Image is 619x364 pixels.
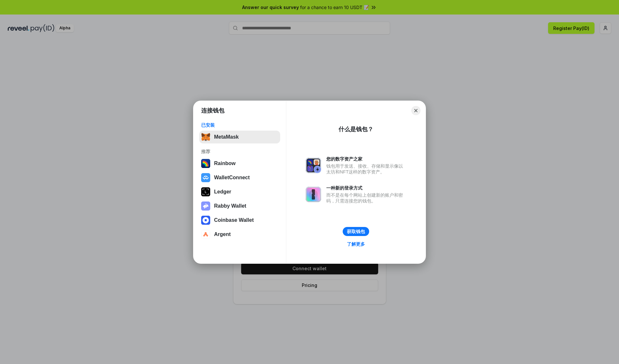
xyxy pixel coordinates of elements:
[201,149,278,154] div: 推荐
[326,163,406,175] div: 钱包用于发送、接收、存储和显示像以太坊和NFT这样的数字资产。
[199,171,280,184] button: WalletConnect
[201,202,210,211] img: svg+xml,%3Csvg%20xmlns%3D%22http%3A%2F%2Fwww.w3.org%2F2000%2Fsvg%22%20fill%3D%22none%22%20viewBox...
[201,216,210,225] img: svg+xml,%3Csvg%20width%3D%2228%22%20height%3D%2228%22%20viewBox%3D%220%200%2028%2028%22%20fill%3D...
[201,173,210,182] img: svg+xml,%3Csvg%20width%3D%2228%22%20height%3D%2228%22%20viewBox%3D%220%200%2028%2028%22%20fill%3D...
[201,107,224,114] h1: 连接钱包
[214,175,250,181] div: WalletConnect
[199,228,280,241] button: Argent
[199,131,280,143] button: MetaMask
[214,231,231,237] div: Argent
[347,229,365,234] div: 获取钱包
[347,241,365,247] div: 了解更多
[214,161,236,166] div: Rainbow
[214,189,231,195] div: Ledger
[326,192,406,204] div: 而不是在每个网站上创建新的账户和密码，只需连接您的钱包。
[199,200,280,212] button: Rabby Wallet
[201,159,210,168] img: svg+xml,%3Csvg%20width%3D%22120%22%20height%3D%22120%22%20viewBox%3D%220%200%20120%20120%22%20fil...
[199,185,280,198] button: Ledger
[199,214,280,227] button: Coinbase Wallet
[411,106,420,115] button: Close
[339,125,373,133] div: 什么是钱包？
[326,185,406,191] div: 一种新的登录方式
[201,133,210,142] img: svg+xml,%3Csvg%20fill%3D%22none%22%20height%3D%2233%22%20viewBox%3D%220%200%2035%2033%22%20width%...
[201,122,278,128] div: 已安装
[343,240,369,248] a: 了解更多
[306,158,321,173] img: svg+xml,%3Csvg%20xmlns%3D%22http%3A%2F%2Fwww.w3.org%2F2000%2Fsvg%22%20fill%3D%22none%22%20viewBox...
[306,187,321,202] img: svg+xml,%3Csvg%20xmlns%3D%22http%3A%2F%2Fwww.w3.org%2F2000%2Fsvg%22%20fill%3D%22none%22%20viewBox...
[343,227,369,236] button: 获取钱包
[214,134,239,140] div: MetaMask
[326,156,406,162] div: 您的数字资产之家
[214,217,254,223] div: Coinbase Wallet
[201,187,210,196] img: svg+xml,%3Csvg%20xmlns%3D%22http%3A%2F%2Fwww.w3.org%2F2000%2Fsvg%22%20width%3D%2228%22%20height%3...
[201,230,210,239] img: svg+xml,%3Csvg%20width%3D%2228%22%20height%3D%2228%22%20viewBox%3D%220%200%2028%2028%22%20fill%3D...
[214,203,246,209] div: Rabby Wallet
[199,157,280,170] button: Rainbow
